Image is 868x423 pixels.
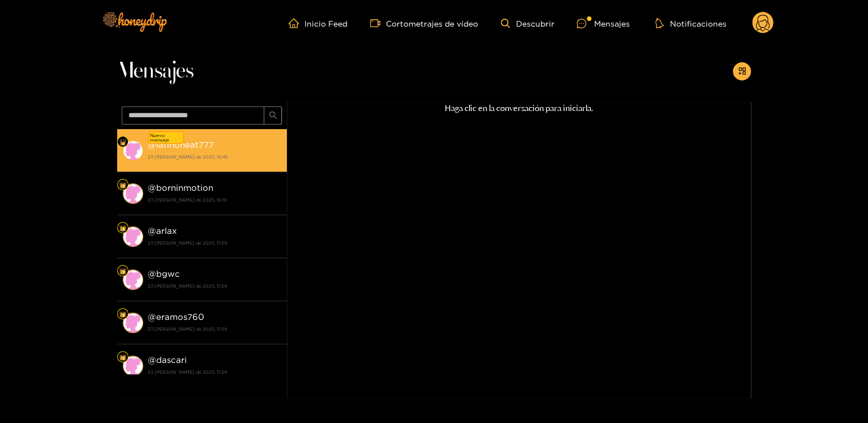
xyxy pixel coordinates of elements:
[148,155,228,159] font: 23 [PERSON_NAME] de 2025, 16:45
[501,19,554,28] a: Descubrir
[652,18,729,29] button: Notificaciones
[148,370,227,374] font: 23 [PERSON_NAME] de 2025, 11:59
[150,133,169,142] font: Nuevo mensaje
[123,227,143,247] img: conversación
[123,356,143,376] img: conversación
[370,18,386,28] span: cámara de vídeo
[148,241,227,245] font: 23 [PERSON_NAME] de 2025, 11:59
[148,355,187,365] font: @dascari
[148,183,213,193] font: @borninmotion
[370,18,478,28] a: Cortometrajes de vídeo
[148,327,227,331] font: 23 [PERSON_NAME] de 2025, 11:59
[269,111,277,121] span: buscar
[119,182,126,189] img: Nivel de ventilador
[148,312,156,322] font: @
[119,139,126,146] img: Nivel de ventilador
[386,19,478,28] font: Cortometrajes de vídeo
[148,198,227,202] font: 23 [PERSON_NAME] de 2025, 16:18
[148,140,156,149] font: @
[669,19,726,28] font: Notificaciones
[148,284,227,288] font: 23 [PERSON_NAME] de 2025, 11:59
[148,269,180,279] font: @bgwc
[515,19,554,28] font: Descubrir
[445,103,593,113] font: Haga clic en la conversación para iniciarla.
[738,67,746,76] span: añadir a la tienda de aplicaciones
[117,60,194,83] font: Mensajes
[156,312,204,322] font: eramos760
[156,140,214,149] font: latinoheat777
[119,354,126,361] img: Nivel de ventilador
[119,268,126,275] img: Nivel de ventilador
[733,62,751,80] button: añadir a la tienda de aplicaciones
[123,183,143,204] img: conversación
[119,225,126,232] img: Nivel de ventilador
[119,311,126,318] img: Nivel de ventilador
[289,18,304,28] span: hogar
[594,19,629,28] font: Mensajes
[123,270,143,290] img: conversación
[123,140,143,161] img: conversación
[123,313,143,333] img: conversación
[148,226,177,236] font: @arlax
[264,106,282,125] button: buscar
[304,19,347,28] font: Inicio Feed
[289,18,347,28] a: Inicio Feed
